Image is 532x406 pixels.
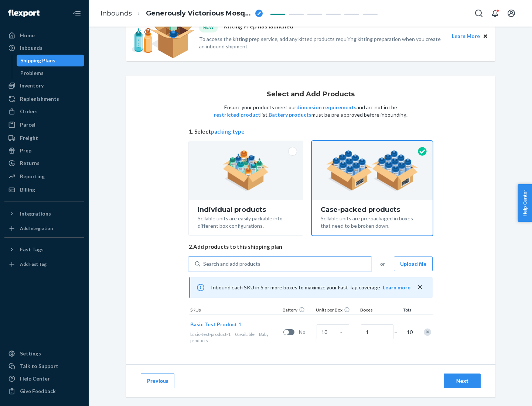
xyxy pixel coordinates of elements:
[235,331,255,337] span: 0 available
[317,324,349,339] input: Case Quantity
[198,213,294,230] div: Sellable units are easily packable into different box configurations.
[20,225,53,231] div: Add Integration
[4,157,84,169] a: Returns
[190,321,241,328] button: Basic Test Product 1
[4,385,84,397] button: Give Feedback
[190,321,241,327] span: Basic Test Product 1
[314,307,359,314] div: Units per Box
[359,307,396,314] div: Boxes
[20,159,40,167] div: Returns
[4,42,84,54] a: Inbounds
[452,32,480,40] button: Learn More
[189,243,433,251] span: 2. Add products to this shipping plan
[394,328,402,336] span: =
[199,22,218,32] div: NEW
[450,377,474,385] div: Next
[424,328,431,336] div: Remove Item
[296,104,357,111] button: dimension requirements
[20,134,38,142] div: Freight
[20,362,58,370] div: Talk to Support
[405,328,413,336] span: 10
[383,284,410,291] button: Learn more
[20,388,56,395] div: Give Feedback
[189,128,433,135] span: 1. Select
[223,150,269,191] img: individual-pack.facf35554cb0f1810c75b2bd6df2d64e.png
[214,111,260,118] button: restricted product
[69,6,84,21] button: Close Navigation
[190,331,231,337] span: basic-test-product-1
[416,283,424,291] button: close
[4,244,84,255] button: Fast Tags
[17,55,85,66] a: Shipping Plans
[20,95,59,103] div: Replenishments
[203,260,260,268] div: Search and add products
[189,277,433,298] div: Inbound each SKU in 5 or more boxes to maximize your Fast Tag coverage
[281,307,314,314] div: Battery
[4,80,84,92] a: Inventory
[4,30,84,41] a: Home
[190,331,280,344] div: Baby products
[95,3,269,24] ol: breadcrumbs
[20,375,50,382] div: Help Center
[4,93,84,105] a: Replenishments
[471,6,486,21] button: Open Search Box
[4,223,84,234] a: Add Integration
[20,57,55,64] div: Shipping Plans
[20,147,31,154] div: Prep
[189,307,281,314] div: SKUs
[4,106,84,117] a: Orders
[20,261,47,267] div: Add Fast Tag
[4,145,84,156] a: Prep
[4,258,84,270] a: Add Fast Tag
[4,360,84,372] a: Talk to Support
[199,35,445,50] p: To access the kitting prep service, add any kitted products requiring kitting preparation when yo...
[396,307,414,314] div: Total
[299,328,314,336] span: No
[198,206,294,213] div: Individual products
[20,32,35,39] div: Home
[20,173,45,180] div: Reporting
[146,9,252,18] span: Generously Victorious Mosquito
[4,132,84,144] a: Freight
[141,374,174,388] button: Previous
[20,350,41,357] div: Settings
[321,213,424,230] div: Sellable units are pre-packaged in boxes that need to be broken down.
[8,10,40,17] img: Flexport logo
[361,324,393,339] input: Number of boxes
[17,67,85,79] a: Problems
[20,210,51,217] div: Integrations
[20,121,35,128] div: Parcel
[20,82,44,89] div: Inventory
[4,184,84,196] a: Billing
[481,32,490,40] button: Close
[4,119,84,131] a: Parcel
[518,184,532,222] button: Help Center
[394,257,433,271] button: Upload file
[20,69,44,77] div: Problems
[20,186,35,193] div: Billing
[4,171,84,182] a: Reporting
[4,208,84,220] button: Integrations
[380,260,385,268] span: or
[4,348,84,359] a: Settings
[267,91,355,98] h1: Select and Add Products
[224,22,293,32] p: Kitting Prep has launched
[20,246,44,253] div: Fast Tags
[444,374,481,388] button: Next
[321,206,424,213] div: Case-packed products
[269,111,311,118] button: Battery products
[504,6,519,21] button: Open account menu
[20,44,42,52] div: Inbounds
[211,128,245,135] button: packing type
[488,6,502,21] button: Open notifications
[213,104,408,118] p: Ensure your products meet our and are not in the list. must be pre-approved before inbounding.
[4,373,84,385] a: Help Center
[100,9,132,17] a: Inbounds
[20,108,38,115] div: Orders
[326,150,418,191] img: case-pack.59cecea509d18c883b923b81aeac6d0b.png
